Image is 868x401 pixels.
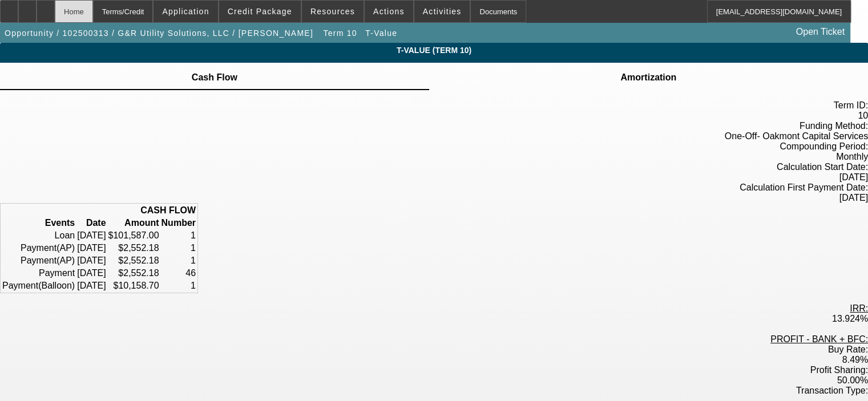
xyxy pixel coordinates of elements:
[161,230,196,241] td: 1
[76,230,106,241] td: [DATE]
[108,242,160,254] td: $2,552.18
[365,1,413,22] button: Actions
[38,281,75,290] span: (Balloon)
[362,23,400,43] button: T-Value
[108,255,160,266] td: $2,552.18
[56,243,75,253] span: (AP)
[191,72,238,83] td: Cash Flow
[228,7,292,16] span: Credit Package
[161,268,196,279] td: 46
[108,268,160,279] td: $2,552.18
[2,255,75,266] td: Payment
[161,217,196,229] th: Number
[2,242,75,254] td: Payment
[108,217,160,229] th: Amount
[161,255,196,266] td: 1
[423,7,462,16] span: Activities
[2,205,196,216] th: CASH FLOW
[5,29,313,38] span: Opportunity / 102500313 / G&R Utility Solutions, LLC / [PERSON_NAME]
[108,280,160,291] td: $10,158.70
[414,1,470,22] button: Activities
[9,46,859,55] span: T-Value (Term 10)
[2,280,75,291] td: Payment
[76,268,106,279] td: [DATE]
[757,131,868,141] span: - Oakmont Capital Services
[320,23,360,43] button: Term 10
[154,1,217,22] button: Application
[2,230,75,241] td: Loan
[76,255,106,266] td: [DATE]
[161,280,196,291] td: 1
[219,1,301,22] button: Credit Package
[373,7,405,16] span: Actions
[323,29,357,38] span: Term 10
[76,217,106,229] th: Date
[76,280,106,291] td: [DATE]
[365,29,397,38] span: T-Value
[162,7,209,16] span: Application
[2,217,75,229] th: Events
[310,7,355,16] span: Resources
[56,256,75,265] span: (AP)
[108,230,160,241] td: $101,587.00
[76,242,106,254] td: [DATE]
[302,1,364,22] button: Resources
[2,268,75,279] td: Payment
[620,72,677,83] td: Amortization
[161,242,196,254] td: 1
[792,22,849,42] a: Open Ticket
